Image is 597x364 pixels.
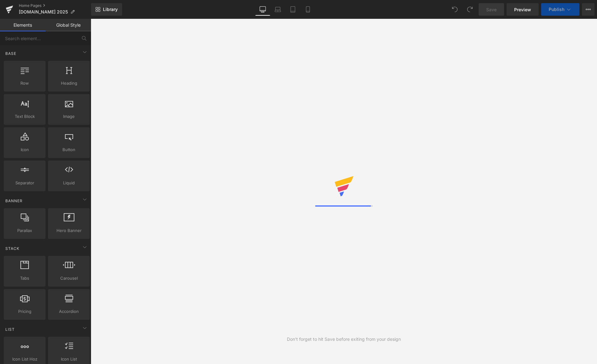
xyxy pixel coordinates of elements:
a: Mobile [300,3,315,16]
a: Desktop [255,3,270,16]
span: Stack [5,245,20,251]
a: Laptop [270,3,285,16]
span: Icon [6,146,44,153]
button: More [582,3,594,16]
a: Global Style [46,19,91,31]
span: Icon List [50,356,88,362]
span: Pricing [6,308,44,315]
span: Accordion [50,308,88,315]
a: Tablet [285,3,300,16]
button: Undo [449,3,461,16]
span: Banner [5,198,23,204]
span: Icon List Hoz [6,356,44,362]
div: Don't forget to hit Save before exiting from your design [287,336,401,343]
a: Preview [507,3,539,16]
span: Save [486,6,497,13]
span: Hero Banner [50,227,88,234]
span: Button [50,146,88,153]
span: List [5,326,15,332]
span: Row [6,80,44,87]
span: Text Block [6,113,44,120]
span: Carousel [50,275,88,282]
span: Preview [514,6,531,13]
a: Home Pages [19,3,91,8]
span: Library [103,7,118,12]
span: Heading [50,80,88,87]
a: New Library [91,3,122,16]
button: Redo [464,3,476,16]
span: Liquid [50,180,88,186]
span: Image [50,113,88,120]
span: [DOMAIN_NAME] 2025 [19,9,68,14]
span: Separator [6,180,44,186]
span: Tabs [6,275,44,282]
button: Publish [541,3,579,16]
span: Parallax [6,227,44,234]
span: Publish [549,7,564,12]
span: Base [5,50,17,56]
